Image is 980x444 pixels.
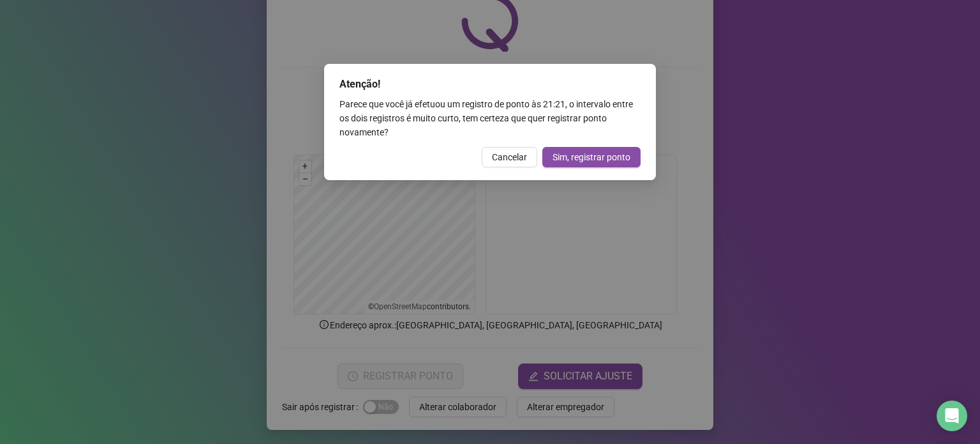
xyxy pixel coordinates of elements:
[339,77,641,92] div: Atenção!
[937,401,967,431] div: Open Intercom Messenger
[542,147,641,167] button: Sim, registrar ponto
[553,150,630,164] span: Sim, registrar ponto
[482,147,537,167] button: Cancelar
[339,97,641,139] div: Parece que você já efetuou um registro de ponto às 21:21 , o intervalo entre os dois registros é ...
[492,150,527,164] span: Cancelar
